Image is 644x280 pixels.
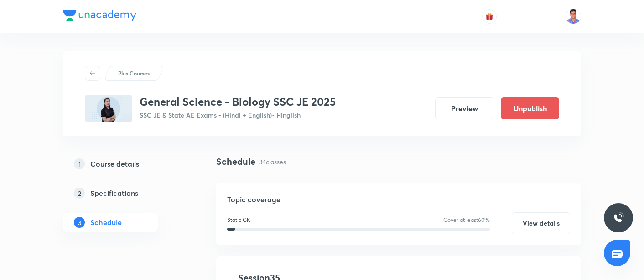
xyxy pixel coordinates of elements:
[227,194,570,205] h5: Topic coverage
[90,158,139,169] h5: Course details
[435,97,493,119] button: Preview
[485,12,493,21] img: avatar
[90,217,122,228] h5: Schedule
[443,216,490,224] p: Cover at least 60 %
[259,157,286,167] p: 34 classes
[216,155,255,168] h4: Schedule
[140,110,336,120] p: SSC JE & State AE Exams - (Hindi + English) • Hinglish
[63,155,187,173] a: 1Course details
[63,184,187,202] a: 2Specifications
[63,10,136,21] img: Company Logo
[140,95,336,108] h3: General Science - Biology SSC JE 2025
[227,216,250,224] p: Static GK
[74,217,85,228] p: 3
[482,9,497,24] button: avatar
[90,188,138,199] h5: Specifications
[85,95,132,122] img: 43F1F4CA-585C-44A1-AD07-C4C3A21F1C95_plus.png
[501,97,559,119] button: Unpublish
[613,212,624,223] img: ttu
[512,212,570,234] button: View details
[74,158,85,169] p: 1
[566,9,581,24] img: Tejas Sharma
[63,10,136,23] a: Company Logo
[74,188,85,199] p: 2
[118,69,150,77] p: Plus Courses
